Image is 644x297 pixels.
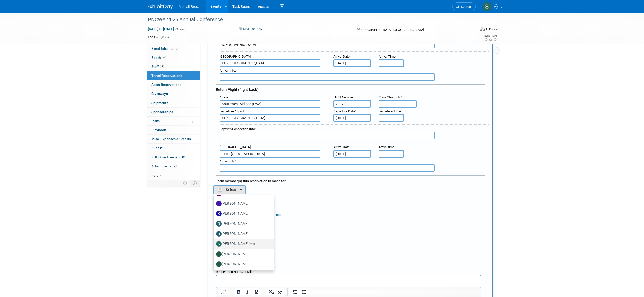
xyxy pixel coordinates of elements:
[147,89,200,98] a: Giveaways
[158,27,163,31] span: to
[486,27,498,31] div: In-Person
[216,201,222,206] img: I.jpg
[237,27,265,32] button: Not Going
[216,210,269,218] label: [PERSON_NAME]
[151,119,160,123] span: Tasks
[148,35,169,40] td: Tags
[482,2,492,11] img: Shannon Kennedy
[216,240,269,248] label: [PERSON_NAME]
[147,153,200,162] a: ROI, Objectives & ROO
[181,180,190,186] td: Personalize Event Tab Strip
[147,126,200,134] a: Playbook
[151,73,182,78] span: Travel Reservations
[151,137,191,141] span: Misc. Expenses & Credits
[147,80,200,89] a: Asset Reservations
[146,15,468,24] div: PNCWA 2025 Annual Conference
[151,128,166,132] span: Playbook
[179,5,199,9] span: Merrell Bros.
[216,230,269,238] label: [PERSON_NAME]
[217,188,239,192] span: -- Select --
[452,2,476,11] a: Search
[379,109,402,113] small: :
[147,53,200,62] a: Booth
[379,145,394,149] span: Arrival time
[220,109,244,113] span: Departure Airport
[151,65,164,69] span: Staff
[379,55,396,58] span: Arrival Time
[333,95,354,99] small: :
[300,288,308,295] button: Bullet list
[361,28,424,32] span: [GEOGRAPHIC_DATA], [GEOGRAPHIC_DATA]
[379,95,402,99] small: :
[220,127,256,131] small: :
[173,164,177,168] span: 2
[160,65,164,68] span: 5
[220,95,228,99] span: Airline
[220,145,251,149] small: :
[379,145,395,149] small: :
[220,55,251,58] span: [GEOGRAPHIC_DATA]
[150,173,158,177] span: more
[379,95,401,99] span: Class/Seat Info
[216,200,269,208] label: [PERSON_NAME]
[151,155,185,159] span: ROI, Objectives & ROO
[249,242,255,246] span: (me)
[220,145,251,149] span: [GEOGRAPHIC_DATA]
[147,117,200,126] a: Tasks
[220,69,236,72] small: :
[333,109,356,113] small: :
[216,261,222,267] img: T.jpg
[216,241,222,247] img: S.jpg
[220,127,255,131] span: Layover/Connection Info
[216,200,485,205] div: Cost:
[151,83,181,87] span: Asset Reservations
[446,26,498,34] div: Event Format
[216,267,481,275] div: Reservation Notes/Details:
[220,55,251,58] small: :
[480,27,485,31] img: Format-Inperson.png
[216,176,485,184] div: Team member(s) this reservation is made for:
[333,109,355,113] span: Departure Date
[213,185,246,194] button: -- Select --
[333,145,350,149] span: Arrival Date
[243,288,252,295] button: Italic
[333,145,350,149] small: :
[220,95,229,99] small: :
[333,55,350,58] span: Arrival Date
[220,69,235,72] span: Arrival Info
[267,288,276,295] button: Subscript
[220,109,245,113] small: :
[291,288,299,295] button: Numbered list
[379,109,401,113] span: Departure Time
[161,36,169,39] a: Edit
[151,164,177,168] span: Attachments
[148,4,173,9] img: ExhibitDay
[459,5,471,9] span: Search
[147,108,200,116] a: Sponsorships
[216,251,222,257] img: T.jpg
[216,220,269,228] label: [PERSON_NAME]
[151,56,167,60] span: Booth
[163,56,166,59] i: Booth reservation complete
[379,55,396,58] small: :
[219,288,228,295] button: Insert/edit link
[175,28,185,31] span: (3 days)
[276,288,284,295] button: Superscript
[216,231,222,237] img: R.jpg
[147,144,200,153] a: Budget
[220,159,236,163] small: :
[151,46,180,51] span: Event Information
[151,110,173,114] span: Sponsorships
[216,250,269,258] label: [PERSON_NAME]
[216,211,222,216] img: K.jpg
[216,221,222,227] img: R.jpg
[151,101,168,105] span: Shipments
[147,71,200,80] a: Travel Reservations
[216,87,258,92] span: Return Flight (flight back)
[216,260,269,268] label: [PERSON_NAME]
[220,159,235,163] span: Arrival Info
[147,171,200,180] a: more
[190,180,200,186] td: Toggle Event Tabs
[151,92,168,96] span: Giveaways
